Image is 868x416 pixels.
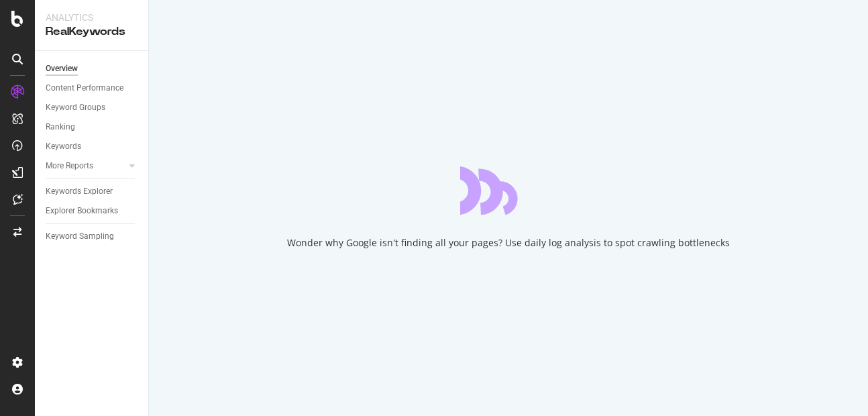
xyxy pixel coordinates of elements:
[287,236,730,250] div: Wonder why Google isn't finding all your pages? Use daily log analysis to spot crawling bottlenecks
[46,11,138,24] div: Analytics
[46,120,75,134] div: Ranking
[46,101,139,115] a: Keyword Groups
[46,140,81,154] div: Keywords
[46,62,78,76] div: Overview
[46,81,123,95] div: Content Performance
[46,229,114,244] div: Keyword Sampling
[46,81,139,95] a: Content Performance
[46,24,138,40] div: RealKeywords
[46,101,105,115] div: Keyword Groups
[46,62,139,76] a: Overview
[46,185,113,199] div: Keywords Explorer
[46,159,125,173] a: More Reports
[46,229,139,244] a: Keyword Sampling
[46,185,139,199] a: Keywords Explorer
[46,159,93,173] div: More Reports
[46,204,139,218] a: Explorer Bookmarks
[460,166,557,215] div: animation
[46,140,139,154] a: Keywords
[46,120,139,134] a: Ranking
[46,204,118,218] div: Explorer Bookmarks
